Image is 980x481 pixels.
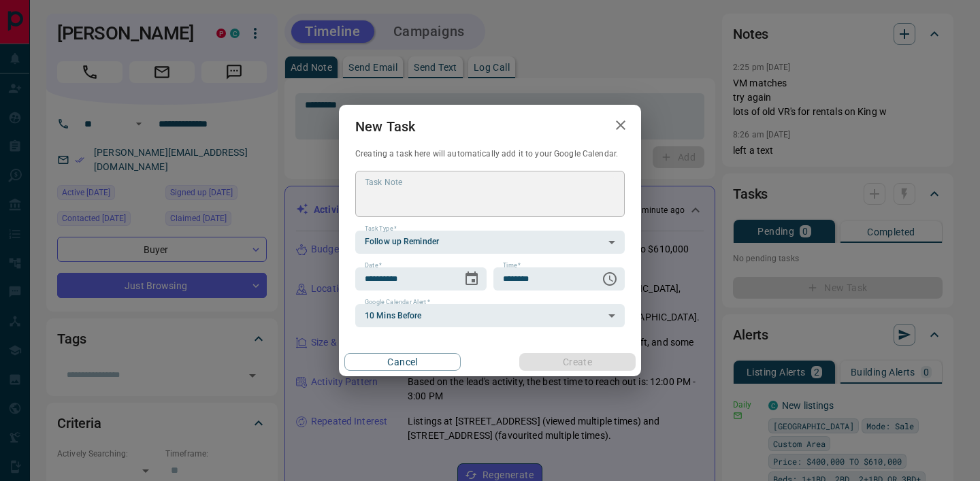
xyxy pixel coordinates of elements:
label: Date [365,261,382,270]
div: Follow up Reminder [355,231,625,254]
button: Choose date, selected date is Sep 17, 2025 [458,265,485,293]
div: 10 Mins Before [355,304,625,327]
label: Time [503,261,521,270]
h2: New Task [339,105,431,148]
label: Task Type [365,225,397,233]
p: Creating a task here will automatically add it to your Google Calendar. [355,148,625,160]
label: Google Calendar Alert [365,298,430,307]
button: Choose time, selected time is 11:00 AM [596,265,623,293]
button: Cancel [344,353,461,371]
